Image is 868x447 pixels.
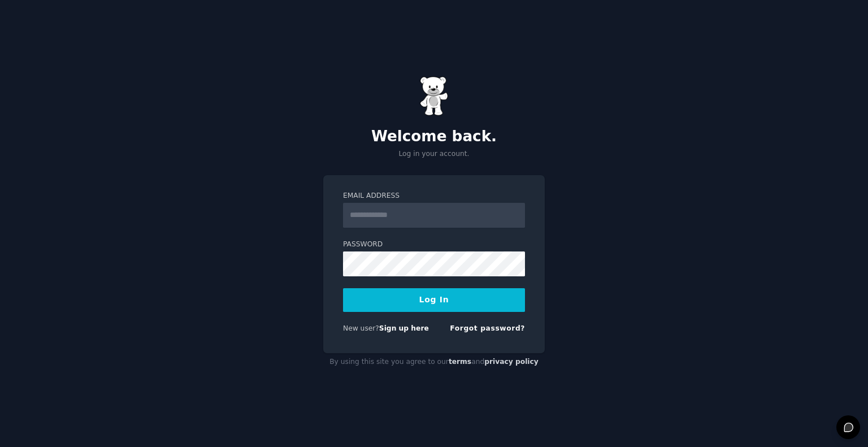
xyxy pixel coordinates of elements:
div: By using this site you agree to our and [323,353,545,371]
a: Forgot password? [450,324,525,332]
label: Email Address [343,191,525,201]
a: terms [449,358,471,366]
button: Log In [343,288,525,312]
img: Gummy Bear [420,76,448,116]
label: Password [343,240,525,250]
a: Sign up here [379,324,429,332]
h2: Welcome back. [323,128,545,146]
a: privacy policy [484,358,539,366]
span: New user? [343,324,379,332]
p: Log in your account. [323,149,545,159]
